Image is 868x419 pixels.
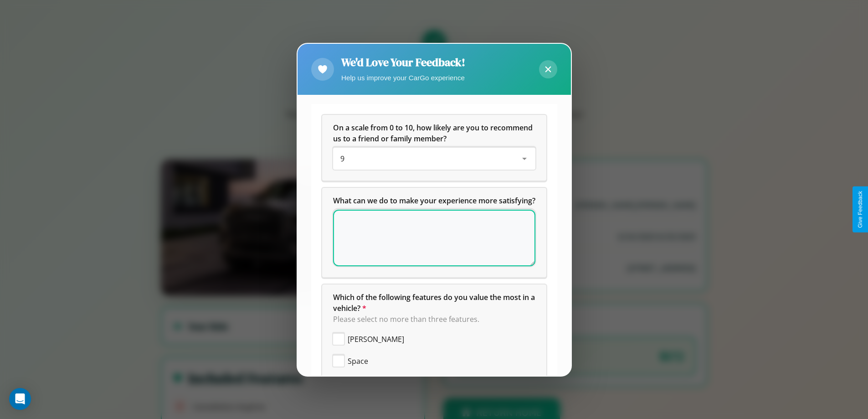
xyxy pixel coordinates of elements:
[333,314,479,324] span: Please select no more than three features.
[857,191,863,228] div: Give Feedback
[340,154,344,164] span: 9
[9,388,31,410] div: Open Intercom Messenger
[322,115,546,181] div: On a scale from 0 to 10, how likely are you to recommend us to a friend or family member?
[333,148,535,170] div: On a scale from 0 to 10, how likely are you to recommend us to a friend or family member?
[333,122,535,144] h5: On a scale from 0 to 10, how likely are you to recommend us to a friend or family member?
[333,196,535,206] span: What can we do to make your experience more satisfying?
[348,356,368,367] span: Space
[333,123,534,144] span: On a scale from 0 to 10, how likely are you to recommend us to a friend or family member?
[341,55,465,70] h2: We'd Love Your Feedback!
[341,72,465,84] p: Help us improve your CarGo experience
[333,292,537,313] span: Which of the following features do you value the most in a vehicle?
[348,334,404,345] span: [PERSON_NAME]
